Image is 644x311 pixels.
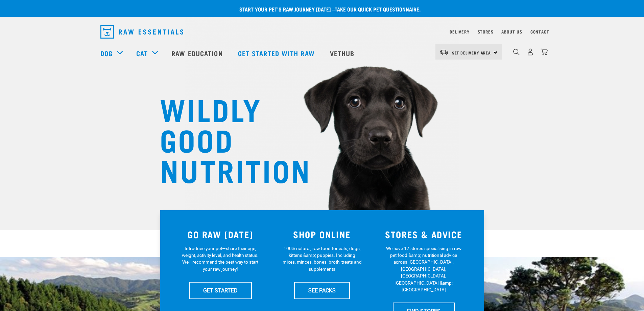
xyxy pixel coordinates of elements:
[95,22,549,41] nav: dropdown navigation
[100,25,183,39] img: Raw Essentials Logo
[501,30,522,33] a: About Us
[136,48,148,58] a: Cat
[189,282,252,299] a: GET STARTED
[174,229,267,240] h3: GO RAW [DATE]
[294,282,350,299] a: SEE PACKS
[282,245,362,273] p: 100% natural, raw food for cats, dogs, kittens &amp; puppies. Including mixes, minces, bones, bro...
[450,30,469,33] a: Delivery
[275,229,369,240] h3: SHOP ONLINE
[377,229,471,240] h3: STORES & ADVICE
[530,30,549,33] a: Contact
[165,40,231,67] a: Raw Education
[231,40,323,67] a: Get started with Raw
[541,48,548,55] img: home-icon@2x.png
[384,245,463,293] p: We have 17 stores specialising in raw pet food &amp; nutritional advice across [GEOGRAPHIC_DATA],...
[527,48,534,55] img: user.png
[478,30,494,33] a: Stores
[181,245,260,273] p: Introduce your pet—share their age, weight, activity level, and health status. We'll recommend th...
[439,49,449,55] img: van-moving.png
[452,51,491,54] span: Set Delivery Area
[513,49,520,55] img: home-icon-1@2x.png
[100,48,113,58] a: Dog
[323,40,363,67] a: Vethub
[160,93,295,184] h1: WILDLY GOOD NUTRITION
[335,7,421,10] a: take our quick pet questionnaire.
